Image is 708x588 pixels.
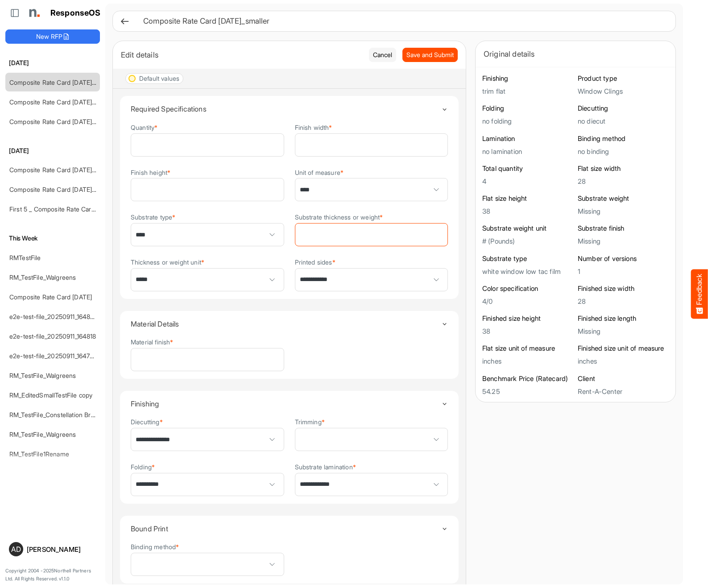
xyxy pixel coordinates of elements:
[9,313,98,320] a: e2e-test-file_20250911_164826
[5,29,100,44] button: New RFP
[9,79,115,86] a: Composite Rate Card [DATE]_smaller
[25,4,42,22] img: Northell
[482,237,573,245] h5: # (Pounds)
[131,543,179,550] label: Binding method
[9,372,76,379] a: RM_TestFile_Walgreens
[578,298,669,305] h5: 28
[9,450,69,458] a: RM_TestFile1Rename
[131,320,441,328] h4: Material Details
[131,259,204,265] label: Thickness or weight unit
[482,87,573,95] h5: trim flat
[5,233,100,243] h6: This Week
[482,148,573,155] h5: no lamination
[482,284,573,293] h6: Color specification
[482,388,573,395] h5: 54.25
[295,259,335,265] label: Printed sides
[5,567,100,583] p: Copyright 2004 - 2025 Northell Partners Ltd. All Rights Reserved. v 1.1.0
[131,311,448,337] summary: Toggle content
[578,104,669,113] h6: Diecutting
[578,87,669,95] h5: Window Clings
[5,146,100,156] h6: [DATE]
[27,546,96,553] div: [PERSON_NAME]
[578,374,669,383] h6: Client
[9,293,92,301] a: Composite Rate Card [DATE]
[578,357,669,365] h5: inches
[482,268,573,275] h5: white window low tac film
[131,214,175,220] label: Substrate type
[578,237,669,245] h5: Missing
[9,118,155,125] a: Composite Rate Card [DATE] mapping test_deleted
[131,105,441,113] h4: Required Specifications
[578,327,669,335] h5: Missing
[9,166,115,174] a: Composite Rate Card [DATE]_smaller
[131,124,157,131] label: Quantity
[121,49,362,61] div: Edit details
[131,464,155,470] label: Folding
[9,186,115,193] a: Composite Rate Card [DATE]_smaller
[578,224,669,233] h6: Substrate finish
[578,314,669,323] h6: Finished size length
[578,134,669,143] h6: Binding method
[9,391,92,399] a: RM_EditedSmallTestFile copy
[578,284,669,293] h6: Finished size width
[5,58,100,68] h6: [DATE]
[131,96,448,122] summary: Toggle content
[578,117,669,125] h5: no diecut
[482,74,573,83] h6: Finishing
[482,344,573,353] h6: Flat size unit of measure
[578,194,669,203] h6: Substrate weight
[482,207,573,215] h5: 38
[9,98,115,106] a: Composite Rate Card [DATE]_smaller
[578,344,669,353] h6: Finished size unit of measure
[295,169,344,176] label: Unit of measure
[9,332,96,340] a: e2e-test-file_20250911_164818
[131,516,448,542] summary: Toggle content
[482,194,573,203] h6: Flat size height
[11,546,21,553] span: AD
[482,134,573,143] h6: Lamination
[578,74,669,83] h6: Product type
[578,178,669,185] h5: 28
[406,50,454,60] span: Save and Submit
[578,254,669,263] h6: Number of versions
[131,391,448,417] summary: Toggle content
[295,464,356,470] label: Substrate lamination
[9,273,76,281] a: RM_TestFile_Walgreens
[139,75,179,82] div: Default values
[9,431,76,438] a: RM_TestFile_Walgreens
[295,214,383,220] label: Substrate thickness or weight
[578,164,669,173] h6: Flat size width
[482,254,573,263] h6: Substrate type
[131,339,174,345] label: Material finish
[143,17,661,25] h6: Composite Rate Card [DATE]_smaller
[578,388,669,395] h5: Rent-A-Center
[578,207,669,215] h5: Missing
[9,254,41,261] a: RMTestFile
[482,104,573,113] h6: Folding
[369,48,396,62] button: Cancel
[482,298,573,305] h5: 4/0
[131,169,170,176] label: Finish height
[578,268,669,275] h5: 1
[295,418,325,425] label: Trimming
[691,269,708,319] button: Feedback
[482,374,573,383] h6: Benchmark Price (Ratecard)
[295,124,332,131] label: Finish width
[402,48,458,62] button: Save and Submit Progress
[131,400,441,408] h4: Finishing
[482,178,573,185] h5: 4
[482,117,573,125] h5: no folding
[9,411,143,418] a: RM_TestFile_Constellation Brands - ROS prices
[9,205,116,213] a: First 5 _ Composite Rate Card [DATE]
[482,357,573,365] h5: inches
[131,525,441,533] h4: Bound Print
[578,148,669,155] h5: no binding
[9,352,97,360] a: e2e-test-file_20250911_164738
[482,224,573,233] h6: Substrate weight unit
[482,164,573,173] h6: Total quantity
[482,314,573,323] h6: Finished size height
[482,327,573,335] h5: 38
[484,48,667,60] div: Original details
[131,418,163,425] label: Diecutting
[50,8,101,18] h1: ResponseOS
